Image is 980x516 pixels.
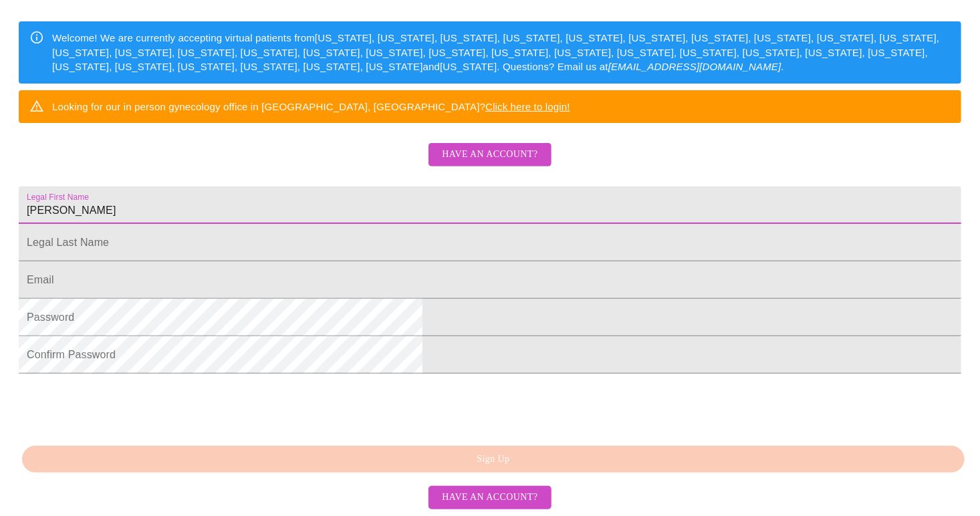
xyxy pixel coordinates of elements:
a: Click here to login! [485,101,570,112]
span: Have an account? [442,146,537,163]
a: Have an account? [425,158,554,169]
button: Have an account? [428,143,551,166]
em: [EMAIL_ADDRESS][DOMAIN_NAME] [608,61,781,72]
iframe: reCAPTCHA [19,380,222,432]
a: Have an account? [425,491,554,502]
span: Have an account? [442,489,537,506]
div: Welcome! We are currently accepting virtual patients from [US_STATE], [US_STATE], [US_STATE], [US... [52,25,951,79]
div: Looking for our in person gynecology office in [GEOGRAPHIC_DATA], [GEOGRAPHIC_DATA]? [52,94,570,119]
button: Have an account? [428,486,551,509]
